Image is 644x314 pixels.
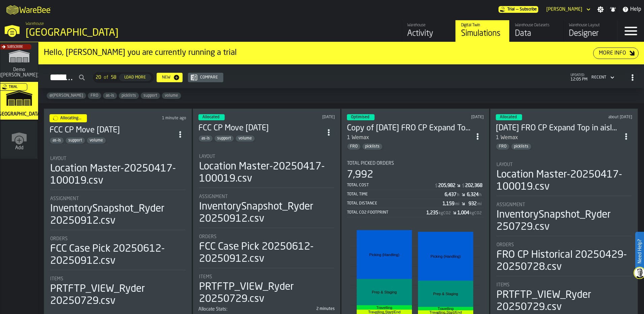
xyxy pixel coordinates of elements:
span: Layout [496,162,513,167]
div: Load More [122,75,149,80]
div: Warehouse Layout [569,23,612,28]
span: picklists [511,144,531,149]
span: mi [455,202,459,207]
div: Title [50,236,186,242]
a: link-to-/wh/i/b8e8645a-5c77-43f4-8135-27e3a4d97801/feed/ [401,20,455,42]
span: Items [496,282,510,288]
div: stat-Layout [199,154,334,188]
div: InventorySnapshot_Ryder 250729.csv [496,209,632,233]
h3: FCC CP Move [DATE] [50,125,174,136]
span: support [215,136,234,141]
div: stat-Allocate Stats: [198,307,335,312]
div: Location Master-20250417-100019.csv [496,169,632,193]
div: Hello, [PERSON_NAME] you are currently running a trial [44,48,593,58]
span: volume [162,93,181,98]
div: Title [496,162,632,167]
div: Title [496,282,632,288]
span: Allocate Stats: [198,307,227,312]
h2: button-Simulations [38,64,644,88]
a: link-to-/wh/i/b8e8645a-5c77-43f4-8135-27e3a4d97801/designer [563,20,617,42]
a: link-to-/wh/i/b8e8645a-5c77-43f4-8135-27e3a4d97801/data [509,20,563,42]
div: DropdownMenuValue-Kruti Shah [544,5,592,13]
div: Title [496,242,632,248]
div: Stat Value [469,201,477,207]
label: button-toggle-Menu [617,20,644,42]
span: Assignment [50,196,79,201]
span: @anatoly [47,93,86,98]
div: Warehouse Datasets [515,23,558,28]
div: status-1 2 [50,114,87,122]
section: card-SimulationDashboardCard-allocated [198,147,335,312]
div: FCC Case Pick 20250612-20250912.csv [50,243,186,267]
span: Assignment [496,202,525,208]
div: Stat Value [467,192,479,197]
span: Subscribe [7,45,23,49]
span: Warehouse [26,22,44,26]
div: Title [50,276,186,282]
label: Need Help? [636,232,643,270]
div: stat-Total Picked Orders [347,161,484,217]
div: stat-Items [496,282,632,313]
span: volume [87,138,106,143]
div: Title [199,154,334,159]
div: 1 Wemax [347,134,369,142]
div: Stat Value [426,210,438,216]
span: updated: [571,73,587,77]
a: link-to-/wh/i/b8e8645a-5c77-43f4-8135-27e3a4d97801/simulations [455,20,509,42]
div: Updated: 7/30/2025, 12:06:59 PM Created: 7/30/2025, 9:48:27 AM [578,115,632,120]
div: DropdownMenuValue-4 [589,73,616,82]
div: 2 minutes [268,307,335,311]
div: status-3 2 [496,114,522,120]
div: stat-Assignment [199,194,334,228]
div: InventorySnapshot_Ryder 20250912.csv [50,203,186,227]
div: ButtonLoadMore-Load More-Prev-First-Last [90,72,157,83]
div: Title [198,307,265,312]
div: Activity [407,28,450,39]
button: button-New [157,73,183,82]
div: 1 Wemax [347,134,472,142]
span: Items [50,276,63,282]
div: stat-Items [50,276,186,307]
span: as-is [103,93,117,98]
div: stat-Assignment [496,202,632,236]
span: h [457,193,459,197]
span: as-is [199,136,213,141]
label: button-toggle-Help [619,5,644,13]
div: Title [50,196,186,201]
span: FRO [496,144,509,149]
div: FRO CP Historical 20250429-20250728.csv [496,249,632,273]
div: Updated: 9/24/2025, 12:04:39 PM Created: 9/23/2025, 1:31:52 PM [137,116,186,121]
label: button-toggle-Notifications [607,6,619,13]
a: link-to-/wh/i/b8e8645a-5c77-43f4-8135-27e3a4d97801/simulations [0,82,38,121]
span: as-is [50,138,64,143]
span: Layout [199,154,215,159]
span: Layout [50,156,66,161]
div: PRTFTP_VIEW_Ryder 20250729.csv [50,283,186,307]
span: 20 [96,75,101,80]
span: kgCO2 [439,211,451,216]
div: Title [199,234,334,240]
div: Updated: 9/10/2025, 1:26:41 PM Created: 7/30/2025, 12:54:13 PM [430,115,484,120]
div: Compare [197,75,221,80]
div: Menu Subscription [498,6,538,13]
a: link-to-/wh/new [1,121,37,160]
div: Title [496,202,632,208]
span: Allocated [500,115,517,119]
span: support [66,138,85,143]
span: 12:05 PM [571,77,587,82]
h3: Copy of [DATE] FRO CP Expand Top in aisle 58/59 [347,123,472,134]
div: Simulations [461,28,504,39]
div: DropdownMenuValue-Kruti Shah [546,7,582,12]
div: Data [515,28,558,39]
span: picklists [119,93,139,98]
div: Title [199,194,334,199]
div: Copy of 7/30/25 FRO CP Expand Top in aisle 58/59 [347,123,472,134]
div: Title [347,161,484,166]
span: volume [236,136,255,141]
div: More Info [596,49,629,57]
